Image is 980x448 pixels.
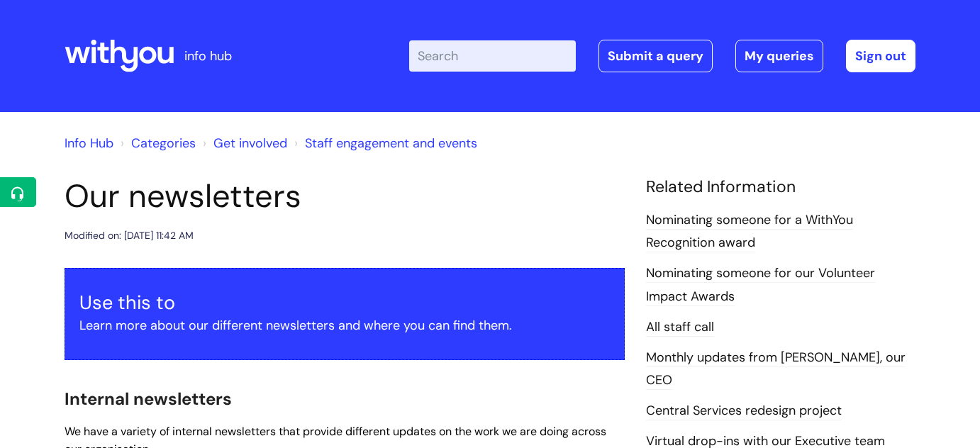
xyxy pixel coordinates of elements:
a: Sign out [846,40,915,72]
span: Internal newsletters [65,388,232,410]
li: Get involved [199,132,287,155]
a: My queries [735,40,823,72]
div: | - [409,40,915,72]
a: Info Hub [65,135,113,152]
div: Modified on: [DATE] 11:42 AM [65,227,194,245]
p: info hub [184,45,232,67]
a: Submit a query [598,40,713,72]
li: Solution home [117,132,196,155]
a: Nominating someone for a WithYou Recognition award [646,211,853,252]
a: Staff engagement and events [305,135,477,152]
a: Categories [131,135,196,152]
a: Get involved [213,135,287,152]
a: Nominating someone for our Volunteer Impact Awards [646,264,875,306]
li: Staff engagement and events [291,132,477,155]
a: All staff call [646,318,714,337]
h3: Use this to [79,291,610,314]
h1: Our newsletters [65,177,625,215]
h4: Related Information [646,177,915,197]
p: Learn more about our different newsletters and where you can find them. [79,314,610,337]
input: Search [409,40,576,72]
a: Central Services redesign project [646,402,842,420]
a: Monthly updates from [PERSON_NAME], our CEO [646,349,906,390]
